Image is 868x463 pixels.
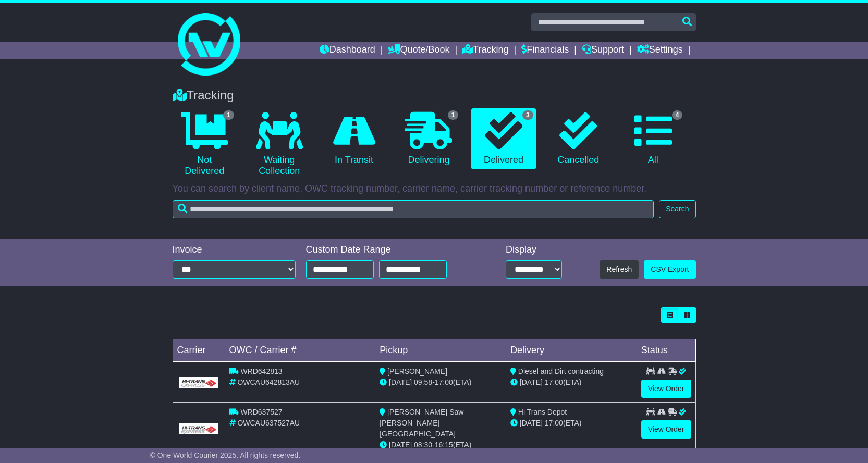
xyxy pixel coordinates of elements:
a: In Transit [322,108,386,170]
div: Invoice [173,244,296,256]
span: 17:00 [435,378,453,386]
span: WRD637527 [240,408,282,416]
div: Custom Date Range [306,244,473,256]
span: [PERSON_NAME] Saw [PERSON_NAME] [GEOGRAPHIC_DATA] [380,408,463,438]
span: [PERSON_NAME] [387,367,447,376]
a: View Order [641,380,691,398]
a: Support [582,42,624,59]
td: Pickup [375,339,506,362]
a: View Order [641,420,691,439]
p: You can search by client name, OWC tracking number, carrier name, carrier tracking number or refe... [173,183,696,195]
span: 3 [522,110,533,120]
div: (ETA) [510,377,632,388]
a: 1 Delivering [397,108,461,170]
span: 4 [672,110,683,120]
span: Hi Trans Depot [518,408,567,416]
a: 3 Delivered [471,108,535,170]
a: Dashboard [320,42,375,59]
span: [DATE] [389,378,412,386]
td: Status [637,339,695,362]
span: 1 [223,110,234,120]
div: - (ETA) [380,377,502,388]
span: 1 [448,110,459,120]
div: - (ETA) [380,440,502,451]
span: 17:00 [545,378,563,386]
span: Diesel and Dirt contracting [518,367,604,376]
span: [DATE] [520,378,543,386]
div: Tracking [167,88,701,103]
img: GetCarrierServiceLogo [179,377,218,388]
span: [DATE] [520,419,543,427]
span: OWCAU637527AU [237,419,300,427]
button: Refresh [600,260,639,279]
button: Search [659,200,695,218]
span: 08:30 [414,441,432,449]
div: Display [506,244,562,256]
td: Delivery [506,339,637,362]
a: Quote/Book [388,42,449,59]
span: 09:58 [414,378,432,386]
a: Settings [637,42,683,59]
img: GetCarrierServiceLogo [179,423,218,434]
td: OWC / Carrier # [225,339,375,362]
span: 16:15 [435,441,453,449]
a: 4 All [621,108,685,170]
span: © One World Courier 2025. All rights reserved. [150,451,301,459]
span: WRD642813 [240,367,282,376]
a: CSV Export [644,260,695,279]
td: Carrier [173,339,225,362]
span: OWCAU642813AU [237,378,300,386]
a: 1 Not Delivered [173,108,237,181]
a: Waiting Collection [247,108,311,181]
a: Cancelled [546,108,610,170]
a: Tracking [462,42,508,59]
span: [DATE] [389,441,412,449]
a: Financials [521,42,569,59]
div: (ETA) [510,418,632,429]
span: 17:00 [545,419,563,427]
